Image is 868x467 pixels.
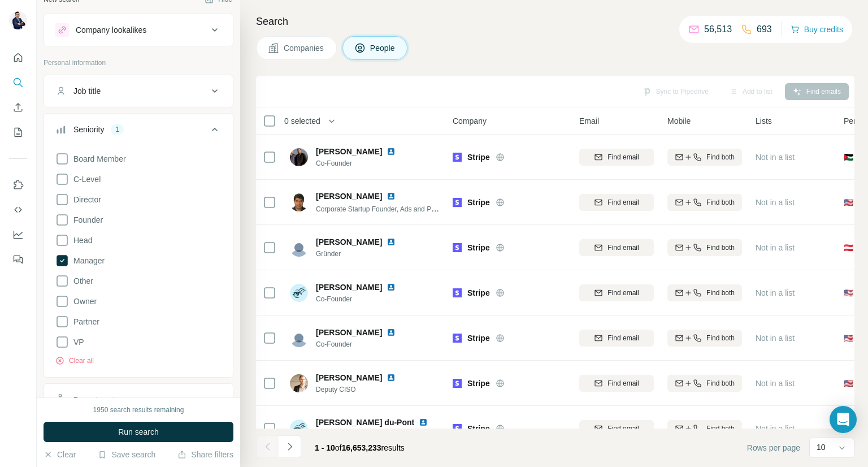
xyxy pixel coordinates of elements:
[290,420,308,438] img: Avatar
[44,16,233,44] button: Company lookalikes
[706,333,735,343] span: Find both
[607,243,639,253] span: Find email
[9,200,27,220] button: Use Surfe API
[607,423,639,434] span: Find email
[290,374,308,392] img: Avatar
[706,423,735,434] span: Find both
[9,72,27,93] button: Search
[9,249,27,270] button: Feedback
[467,332,490,344] span: Stripe
[453,334,462,343] img: Logo of Stripe
[44,116,233,148] button: Seniority1
[44,58,233,68] p: Personal information
[453,243,462,252] img: Logo of Stripe
[706,152,735,162] span: Find both
[316,146,382,157] span: [PERSON_NAME]
[844,287,853,299] span: 🇺🇸
[704,23,732,36] p: 56,513
[419,418,428,427] img: LinkedIn logo
[69,153,126,165] span: Board Member
[284,42,325,54] span: Companies
[9,11,27,29] img: Avatar
[98,449,155,460] button: Save search
[607,288,639,298] span: Find email
[387,373,396,382] img: LinkedIn logo
[316,372,382,383] span: [PERSON_NAME]
[579,420,654,437] button: Find email
[756,288,795,297] span: Not in a list
[316,191,382,202] span: [PERSON_NAME]
[316,339,409,349] span: Co-Founder
[9,122,27,142] button: My lists
[290,148,308,166] img: Avatar
[756,198,795,207] span: Not in a list
[387,283,396,292] img: LinkedIn logo
[93,405,184,415] div: 1950 search results remaining
[706,197,735,207] span: Find both
[387,147,396,156] img: LinkedIn logo
[453,153,462,162] img: Logo of Stripe
[756,379,795,388] span: Not in a list
[579,194,654,211] button: Find email
[453,115,487,127] span: Company
[756,243,795,252] span: Not in a list
[817,442,826,453] p: 10
[667,420,742,437] button: Find both
[316,236,382,248] span: [PERSON_NAME]
[316,249,409,259] span: Gründer
[118,426,159,438] span: Run search
[44,449,76,460] button: Clear
[467,197,490,208] span: Stripe
[830,406,857,433] div: Open Intercom Messenger
[279,435,301,458] button: Navigate to next page
[387,237,396,247] img: LinkedIn logo
[579,375,654,392] button: Find email
[667,284,742,301] button: Find both
[747,442,800,453] span: Rows per page
[69,194,101,205] span: Director
[467,287,490,299] span: Stripe
[69,235,92,246] span: Head
[69,275,93,287] span: Other
[607,152,639,162] span: Find email
[844,152,853,163] span: 🇯🇴
[579,239,654,256] button: Find email
[667,194,742,211] button: Find both
[316,282,382,293] span: [PERSON_NAME]
[757,23,772,36] p: 693
[316,204,487,213] span: Corporate Startup Founder, Ads and Promotion Targeting
[111,124,124,135] div: 1
[844,378,853,389] span: 🇺🇸
[256,14,854,29] h4: Search
[290,239,308,257] img: Avatar
[9,47,27,68] button: Quick start
[73,85,101,97] div: Job title
[9,175,27,195] button: Use Surfe on LinkedIn
[370,42,396,54] span: People
[756,115,772,127] span: Lists
[579,284,654,301] button: Find email
[69,316,99,327] span: Partner
[73,394,115,405] div: Department
[69,255,105,266] span: Manager
[607,378,639,388] span: Find email
[290,284,308,302] img: Avatar
[467,242,490,253] span: Stripe
[579,149,654,166] button: Find email
[667,375,742,392] button: Find both
[607,197,639,207] span: Find email
[9,224,27,245] button: Dashboard
[44,386,233,413] button: Department
[844,242,853,253] span: 🇦🇹
[791,21,843,37] button: Buy credits
[756,153,795,162] span: Not in a list
[69,214,103,226] span: Founder
[284,115,320,127] span: 0 selected
[44,422,233,442] button: Run search
[756,424,795,433] span: Not in a list
[706,243,735,253] span: Find both
[467,423,490,434] span: Stripe
[706,288,735,298] span: Find both
[73,124,104,135] div: Seniority
[667,115,691,127] span: Mobile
